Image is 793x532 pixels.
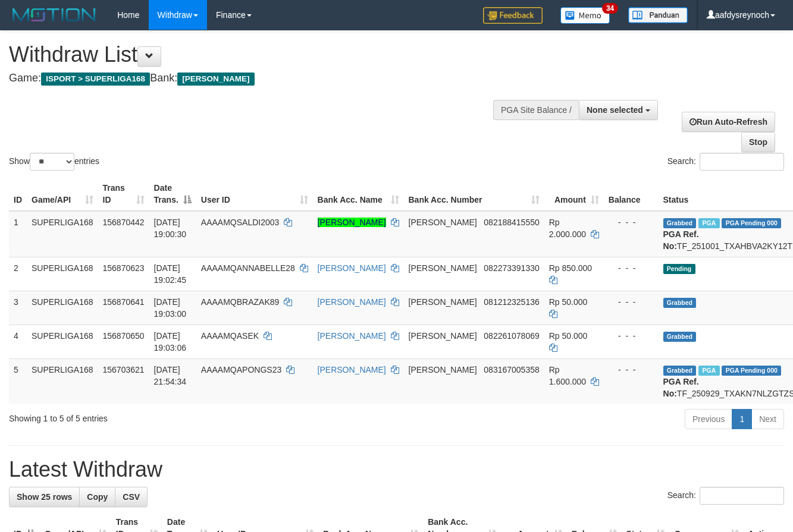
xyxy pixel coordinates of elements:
[663,264,695,274] span: Pending
[87,492,108,502] span: Copy
[722,218,781,228] span: PGA Pending
[609,364,654,376] div: - - -
[700,153,784,171] input: Search:
[698,366,719,376] span: Marked by aafchhiseyha
[549,218,586,239] span: Rp 2.000.000
[741,132,775,152] a: Stop
[27,257,98,291] td: SUPERLIGA168
[404,177,544,211] th: Bank Acc. Number: activate to sort column ascending
[609,262,654,274] div: - - -
[667,487,784,505] label: Search:
[609,296,654,308] div: - - -
[609,216,654,228] div: - - -
[154,365,187,386] span: [DATE] 21:54:34
[9,43,517,67] h1: Withdraw List
[604,177,659,211] th: Balance
[201,297,280,307] span: AAAAMQBRAZAK89
[682,112,775,132] a: Run Auto-Refresh
[201,263,295,273] span: AAAAMQANNABELLE28
[587,105,643,115] span: None selected
[313,177,404,211] th: Bank Acc. Name: activate to sort column ascending
[79,487,115,507] a: Copy
[318,297,386,307] a: [PERSON_NAME]
[663,332,697,342] span: Grabbed
[201,218,280,227] span: AAAAMQSALDI2003
[9,408,321,424] div: Showing 1 to 5 of 5 entries
[544,177,604,211] th: Amount: activate to sort column ascending
[602,3,618,14] span: 34
[9,291,27,325] td: 3
[318,331,386,341] a: [PERSON_NAME]
[9,211,27,257] td: 1
[30,153,74,171] select: Showentries
[201,365,281,374] span: AAAAMQAPONGS23
[123,492,140,502] span: CSV
[318,218,386,227] a: [PERSON_NAME]
[549,297,588,307] span: Rp 50.000
[409,365,477,374] span: [PERSON_NAME]
[27,211,98,257] td: SUPERLIGA168
[685,409,732,429] a: Previous
[27,358,98,404] td: SUPERLIGA168
[409,331,477,341] span: [PERSON_NAME]
[484,365,539,374] span: Copy 083167005358 to clipboard
[177,73,254,86] span: [PERSON_NAME]
[154,218,187,239] span: [DATE] 19:00:30
[9,257,27,291] td: 2
[9,177,27,211] th: ID
[9,458,784,481] h1: Latest Withdraw
[549,331,588,341] span: Rp 50.000
[103,218,145,227] span: 156870442
[663,366,697,376] span: Grabbed
[318,365,386,374] a: [PERSON_NAME]
[663,298,697,308] span: Grabbed
[700,487,784,505] input: Search:
[484,297,539,307] span: Copy 081212325136 to clipboard
[103,365,145,374] span: 156703621
[103,331,145,341] span: 156870650
[560,7,610,24] img: Button%20Memo.svg
[484,263,539,273] span: Copy 082273391330 to clipboard
[9,325,27,358] td: 4
[722,366,781,376] span: PGA Pending
[484,331,539,341] span: Copy 082261078069 to clipboard
[549,263,592,273] span: Rp 850.000
[409,263,477,273] span: [PERSON_NAME]
[17,492,72,502] span: Show 25 rows
[549,365,586,386] span: Rp 1.600.000
[409,218,477,227] span: [PERSON_NAME]
[751,409,784,429] a: Next
[318,263,386,273] a: [PERSON_NAME]
[9,6,99,24] img: MOTION_logo.png
[663,377,699,398] b: PGA Ref. No:
[663,218,697,228] span: Grabbed
[609,330,654,342] div: - - -
[484,218,539,227] span: Copy 082188415550 to clipboard
[154,263,187,285] span: [DATE] 19:02:45
[103,297,145,307] span: 156870641
[154,297,187,319] span: [DATE] 19:03:00
[663,229,699,251] b: PGA Ref. No:
[667,153,784,171] label: Search:
[9,153,99,171] label: Show entries
[732,409,752,429] a: 1
[41,73,150,86] span: ISPORT > SUPERLIGA168
[27,177,98,211] th: Game/API: activate to sort column ascending
[27,291,98,325] td: SUPERLIGA168
[115,487,148,507] a: CSV
[409,297,477,307] span: [PERSON_NAME]
[579,100,658,120] button: None selected
[103,263,145,273] span: 156870623
[698,218,719,228] span: Marked by aafsengchandara
[9,358,27,404] td: 5
[154,331,187,352] span: [DATE] 19:03:06
[27,325,98,358] td: SUPERLIGA168
[483,7,543,24] img: Feedback.jpg
[9,487,80,507] a: Show 25 rows
[493,100,579,120] div: PGA Site Balance /
[9,73,517,84] h4: Game: Bank:
[201,331,259,341] span: AAAAMQASEK
[628,7,688,23] img: panduan.png
[149,177,196,211] th: Date Trans.: activate to sort column descending
[98,177,149,211] th: Trans ID: activate to sort column ascending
